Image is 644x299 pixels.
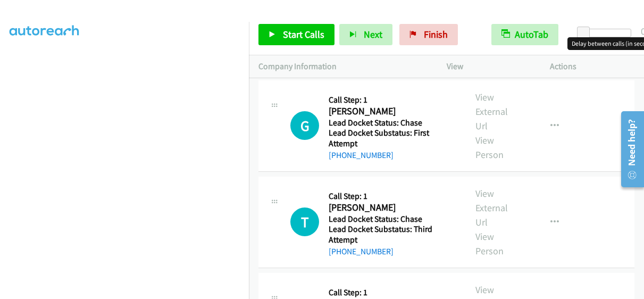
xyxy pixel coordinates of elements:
h2: [PERSON_NAME] [329,105,456,118]
a: View External Url [475,187,508,228]
h2: [PERSON_NAME] [329,202,456,214]
span: Next [364,28,382,40]
h5: Lead Docket Status: Chase [329,214,456,225]
span: Start Calls [283,28,324,40]
h5: Call Step: 1 [329,287,456,298]
a: View External Url [475,91,508,132]
h5: Lead Docket Substatus: First Attempt [329,128,456,148]
div: The call is yet to be attempted [290,111,319,140]
p: Company Information [258,60,428,73]
a: View Person [475,134,504,161]
span: Finish [424,28,448,40]
a: Start Calls [258,24,334,45]
h1: T [290,207,319,236]
a: [PHONE_NUMBER] [329,246,394,256]
h5: Lead Docket Substatus: Third Attempt [329,224,456,245]
iframe: Resource Center [613,107,644,192]
a: [PHONE_NUMBER] [329,150,394,160]
p: View [447,60,531,73]
p: Actions [550,60,634,73]
h1: G [290,111,319,140]
h5: Call Step: 1 [329,191,456,202]
h5: Call Step: 1 [329,95,456,105]
button: Next [339,24,392,45]
button: AutoTab [491,24,558,45]
h5: Lead Docket Status: Chase [329,118,456,128]
a: View Person [475,230,504,257]
a: Finish [399,24,458,45]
